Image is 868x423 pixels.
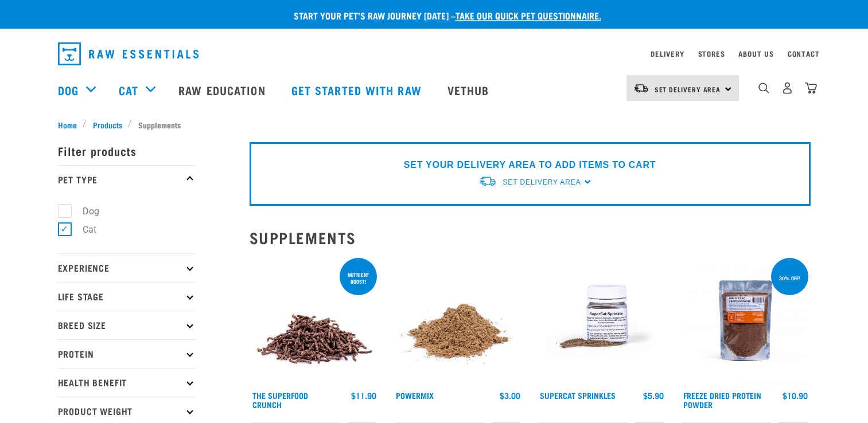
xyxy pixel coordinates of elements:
div: $5.90 [643,391,664,400]
a: Get started with Raw [280,67,436,113]
a: Dog [58,81,79,99]
div: $11.90 [351,391,376,400]
img: van-moving.png [633,83,649,93]
p: Protein [58,339,196,368]
img: home-icon-1@2x.png [758,83,769,93]
p: Life Stage [58,282,196,311]
label: Cat [64,222,101,237]
a: Contact [788,52,820,56]
div: nutrient boost! [340,266,377,290]
a: take our quick pet questionnaire. [456,13,601,18]
p: Pet Type [58,165,196,194]
a: Powermix [396,393,434,397]
a: Raw Education [167,67,279,113]
h2: Supplements [250,229,811,246]
a: Cat [119,81,138,99]
p: Filter products [58,136,196,165]
span: Products [93,119,122,131]
span: Home [58,119,77,131]
p: SET YOUR DELIVERY AREA TO ADD ITEMS TO CART [404,158,656,172]
a: About Us [738,52,773,56]
span: Set Delivery Area [655,87,721,91]
a: Stores [698,52,725,56]
div: $3.00 [500,391,520,400]
label: Dog [64,204,104,218]
img: Plastic Container of SuperCat Sprinkles With Product Shown Outside Of The Bottle [537,256,667,386]
img: van-moving.png [478,175,497,187]
p: Experience [58,253,196,282]
p: Health Benefit [58,368,196,397]
nav: dropdown navigation [49,38,820,70]
img: home-icon@2x.png [805,82,817,94]
a: Supercat Sprinkles [540,393,616,397]
a: The Superfood Crunch [252,393,308,406]
a: Freeze Dried Protein Powder [683,393,761,406]
img: Pile Of PowerMix For Pets [393,256,523,386]
p: Breed Size [58,311,196,339]
a: Delivery [651,52,684,56]
img: 1311 Superfood Crunch 01 [250,256,380,386]
img: user.png [781,82,793,94]
img: Raw Essentials Logo [58,42,198,65]
a: Products [87,119,128,131]
div: 30% off! [774,269,805,287]
span: Set Delivery Area [503,178,581,186]
div: $10.90 [783,391,808,400]
a: Vethub [436,67,504,113]
nav: breadcrumbs [58,119,811,131]
img: FD Protein Powder [680,256,811,386]
a: Home [58,119,83,131]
